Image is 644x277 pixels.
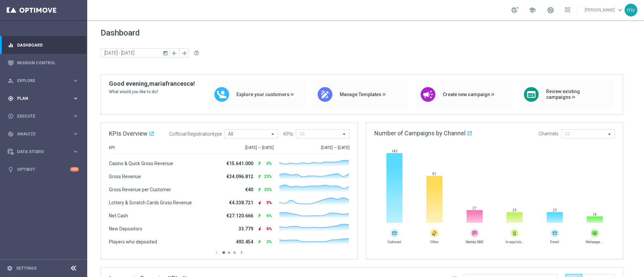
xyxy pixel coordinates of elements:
[7,78,79,83] button: person_search Explore keyboard_arrow_right
[16,266,37,270] a: Settings
[8,113,72,119] div: Execute
[72,95,79,101] i: keyboard_arrow_right
[8,95,14,101] i: gps_fixed
[17,132,72,136] span: Analyze
[17,96,72,100] span: Plan
[17,150,72,154] span: Data Studio
[7,167,79,172] button: lightbulb Optibot +10
[7,43,79,48] button: equalizer Dashboard
[529,6,536,14] span: school
[72,77,79,84] i: keyboard_arrow_right
[625,4,637,16] div: mv
[8,78,72,84] div: Explore
[584,5,625,15] a: [PERSON_NAME]keyboard_arrow_down
[7,96,79,101] button: gps_fixed Plan keyboard_arrow_right
[17,79,72,83] span: Explore
[8,78,14,84] i: person_search
[8,54,79,72] div: Mission Control
[7,149,79,154] button: Data Studio keyboard_arrow_right
[7,131,79,137] button: track_changes Analyze keyboard_arrow_right
[17,160,70,178] a: Optibot
[8,36,79,54] div: Dashboard
[8,42,14,48] i: equalizer
[72,131,79,137] i: keyboard_arrow_right
[7,265,13,271] i: settings
[17,54,79,72] a: Mission Control
[8,113,14,119] i: play_circle_outline
[8,166,14,172] i: lightbulb
[72,148,79,155] i: keyboard_arrow_right
[70,167,79,171] div: +10
[72,113,79,119] i: keyboard_arrow_right
[616,6,624,14] span: keyboard_arrow_down
[8,160,79,178] div: Optibot
[8,131,14,137] i: track_changes
[17,114,72,118] span: Execute
[8,149,72,155] div: Data Studio
[7,60,79,66] button: Mission Control
[17,36,79,54] a: Dashboard
[8,131,72,137] div: Analyze
[8,95,72,101] div: Plan
[7,114,79,119] button: play_circle_outline Execute keyboard_arrow_right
